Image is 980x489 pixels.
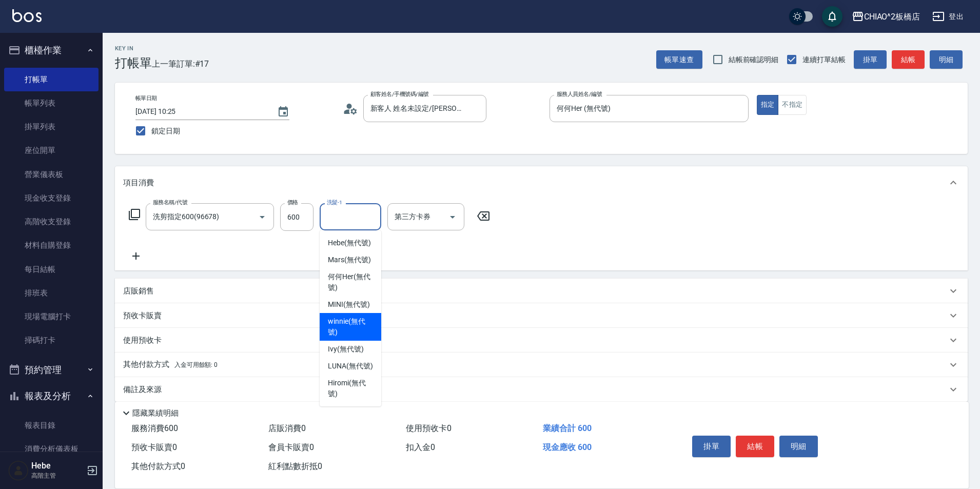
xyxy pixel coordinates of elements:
div: 項目消費 [115,166,968,199]
label: 服務人員姓名/編號 [557,90,602,98]
div: 使用預收卡 [115,328,968,353]
a: 現金收支登錄 [4,186,99,210]
span: 入金可用餘額: 0 [174,361,218,368]
span: 結帳前確認明細 [729,54,779,65]
a: 座位開單 [4,139,99,162]
input: YYYY/MM/DD hh:mm [135,103,267,120]
span: 業績合計 600 [543,423,592,433]
h5: Hebe [31,461,84,471]
a: 打帳單 [4,68,99,91]
p: 項目消費 [123,178,154,188]
span: 紅利點數折抵 0 [268,461,322,471]
div: CHIAO^2板橋店 [864,10,920,23]
span: 上一筆訂單:#17 [152,57,209,70]
span: 現金應收 600 [543,442,592,452]
img: Person [8,460,29,481]
a: 排班表 [4,281,99,305]
button: 櫃檯作業 [4,37,99,64]
button: 明細 [779,436,818,457]
a: 營業儀表板 [4,163,99,186]
span: MINI (無代號) [328,299,370,310]
span: Ivy (無代號) [328,344,364,355]
p: 店販銷售 [123,286,154,297]
button: 掛單 [692,436,731,457]
span: LUNA (無代號) [328,361,373,371]
label: 價格 [287,199,298,206]
span: 扣入金 0 [406,442,435,452]
span: 預收卡販賣 0 [131,442,177,452]
button: 明細 [930,50,963,69]
button: Open [444,209,461,225]
span: 服務消費 600 [131,423,178,433]
span: 鎖定日期 [151,126,180,136]
span: 連續打單結帳 [802,54,846,65]
button: 掛單 [854,50,887,69]
p: 預收卡販賣 [123,310,162,321]
button: 不指定 [778,95,807,115]
p: 高階主管 [31,471,84,480]
div: 店販銷售 [115,279,968,303]
a: 消費分析儀表板 [4,437,99,461]
a: 每日結帳 [4,258,99,281]
button: 登出 [928,7,968,26]
span: Hebe (無代號) [328,238,371,248]
a: 報表目錄 [4,414,99,437]
label: 服務名稱/代號 [153,199,187,206]
a: 材料自購登錄 [4,233,99,257]
label: 顧客姓名/手機號碼/編號 [370,90,429,98]
a: 現場電腦打卡 [4,305,99,328]
div: 備註及來源 [115,377,968,402]
p: 隱藏業績明細 [132,408,179,419]
div: 預收卡販賣 [115,303,968,328]
span: 店販消費 0 [268,423,306,433]
button: 報表及分析 [4,383,99,409]
span: Hiromi (無代號) [328,378,373,399]
button: 結帳 [892,50,925,69]
label: 洗髮-1 [327,199,342,206]
button: Choose date, selected date is 2025-08-23 [271,100,296,124]
p: 使用預收卡 [123,335,162,346]
span: 何何Her (無代號) [328,271,373,293]
span: 會員卡販賣 0 [268,442,314,452]
a: 高階收支登錄 [4,210,99,233]
a: 掃碼打卡 [4,328,99,352]
img: Logo [12,9,42,22]
button: 結帳 [736,436,774,457]
button: 預約管理 [4,357,99,383]
span: Mars (無代號) [328,255,371,265]
p: 備註及來源 [123,384,162,395]
button: CHIAO^2板橋店 [848,6,925,27]
p: 其他付款方式 [123,359,218,370]
button: 帳單速查 [656,50,702,69]
h2: Key In [115,45,152,52]
a: 帳單列表 [4,91,99,115]
label: 帳單日期 [135,94,157,102]
button: 指定 [757,95,779,115]
h3: 打帳單 [115,56,152,70]
div: 其他付款方式入金可用餘額: 0 [115,353,968,377]
span: winnie (無代號) [328,316,373,338]
button: save [822,6,842,27]
button: Open [254,209,270,225]
span: 使用預收卡 0 [406,423,452,433]
span: 其他付款方式 0 [131,461,185,471]
a: 掛單列表 [4,115,99,139]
